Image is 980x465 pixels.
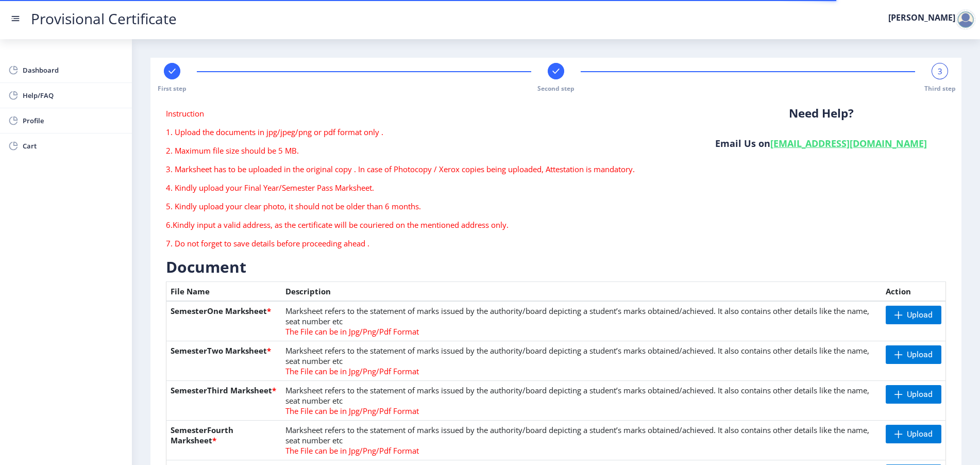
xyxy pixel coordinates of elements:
[938,66,942,76] span: 3
[166,145,681,156] p: 2. Maximum file size should be 5 MB.
[281,381,882,421] td: Marksheet refers to the statement of marks issued by the authority/board depicting a student’s ma...
[285,326,419,337] span: The File can be in Jpg/Png/Pdf Format
[23,64,124,76] span: Dashboard
[166,164,681,174] p: 3. Marksheet has to be uploaded in the original copy . In case of Photocopy / Xerox copies being ...
[166,108,204,119] span: Instruction
[924,84,956,93] span: Third step
[166,282,281,302] th: File Name
[789,105,854,121] b: Need Help?
[23,89,124,102] span: Help/FAQ
[888,13,955,22] label: [PERSON_NAME]
[166,201,681,211] p: 5. Kindly upload your clear photo, it should not be older than 6 months.
[166,301,281,341] th: SemesterOne Marksheet
[166,220,681,230] p: 6.Kindly input a valid address, as the certificate will be couriered on the mentioned address only.
[907,310,933,320] span: Upload
[281,301,882,341] td: Marksheet refers to the statement of marks issued by the authority/board depicting a student’s ma...
[166,182,681,193] p: 4. Kindly upload your Final Year/Semester Pass Marksheet.
[23,140,124,152] span: Cart
[907,350,933,360] span: Upload
[281,341,882,381] td: Marksheet refers to the statement of marks issued by the authority/board depicting a student’s ma...
[285,406,419,416] span: The File can be in Jpg/Png/Pdf Format
[907,429,933,439] span: Upload
[21,13,187,24] a: Provisional Certificate
[281,421,882,460] td: Marksheet refers to the statement of marks issued by the authority/board depicting a student’s ma...
[907,389,933,400] span: Upload
[23,114,124,127] span: Profile
[166,127,681,137] p: 1. Upload the documents in jpg/jpeg/png or pdf format only .
[285,366,419,376] span: The File can be in Jpg/Png/Pdf Format
[285,445,419,456] span: The File can be in Jpg/Png/Pdf Format
[537,84,575,93] span: Second step
[882,282,946,302] th: Action
[770,137,927,150] a: [EMAIL_ADDRESS][DOMAIN_NAME]
[158,84,187,93] span: First step
[166,257,946,277] h3: Document
[696,137,946,150] h6: Email Us on
[166,238,681,248] p: 7. Do not forget to save details before proceeding ahead .
[166,341,281,381] th: SemesterTwo Marksheet
[281,282,882,302] th: Description
[166,381,281,421] th: SemesterThird Marksheet
[166,421,281,460] th: SemesterFourth Marksheet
